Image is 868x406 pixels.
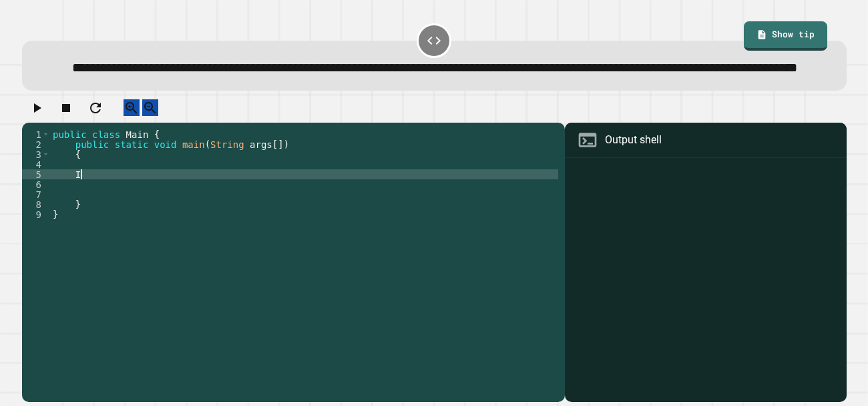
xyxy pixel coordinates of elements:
[22,179,50,189] div: 6
[22,209,50,219] div: 9
[42,129,49,139] span: Toggle code folding, rows 1 through 9
[42,149,49,159] span: Toggle code folding, rows 3 through 8
[22,189,50,199] div: 7
[22,199,50,209] div: 8
[22,139,50,149] div: 2
[22,159,50,169] div: 4
[22,169,50,179] div: 5
[22,149,50,159] div: 3
[744,21,827,51] a: Show tip
[22,129,50,139] div: 1
[605,132,662,148] div: Output shell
